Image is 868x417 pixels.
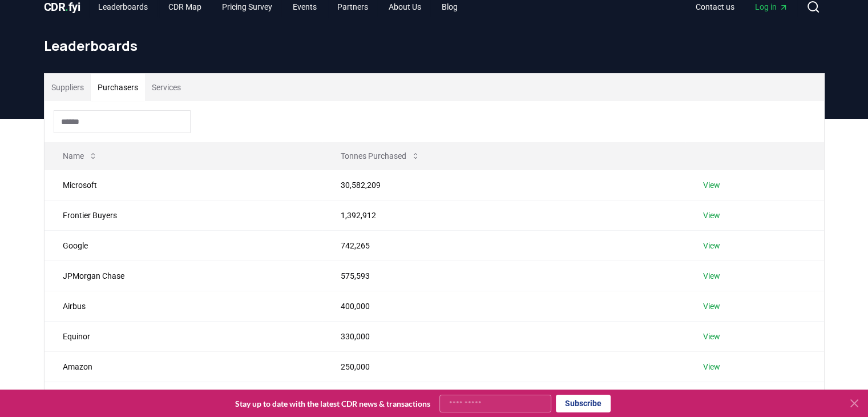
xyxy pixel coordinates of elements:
td: JPMorgan Chase [45,260,323,291]
button: Services [145,74,188,101]
td: NextGen CDR [45,382,323,412]
td: 742,265 [322,230,685,260]
td: Airbus [45,291,323,321]
td: Google [45,230,323,260]
button: Tonnes Purchased [332,145,429,167]
a: View [703,361,720,372]
td: Equinor [45,321,323,351]
td: 212,000 [322,382,685,412]
a: View [703,240,720,251]
a: View [703,331,720,342]
td: Amazon [45,351,323,382]
button: Purchasers [91,74,145,101]
td: 575,593 [322,260,685,291]
td: Microsoft [45,170,323,200]
a: View [703,300,720,312]
td: 400,000 [322,291,685,321]
a: View [703,210,720,221]
td: Frontier Buyers [45,200,323,230]
td: 250,000 [322,351,685,382]
button: Suppliers [45,74,91,101]
td: 30,582,209 [322,170,685,200]
td: 330,000 [322,321,685,351]
span: Log in [755,1,788,13]
td: 1,392,912 [322,200,685,230]
a: View [703,179,720,191]
h1: Leaderboards [44,37,825,55]
a: View [703,270,720,282]
button: Name [54,145,107,167]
